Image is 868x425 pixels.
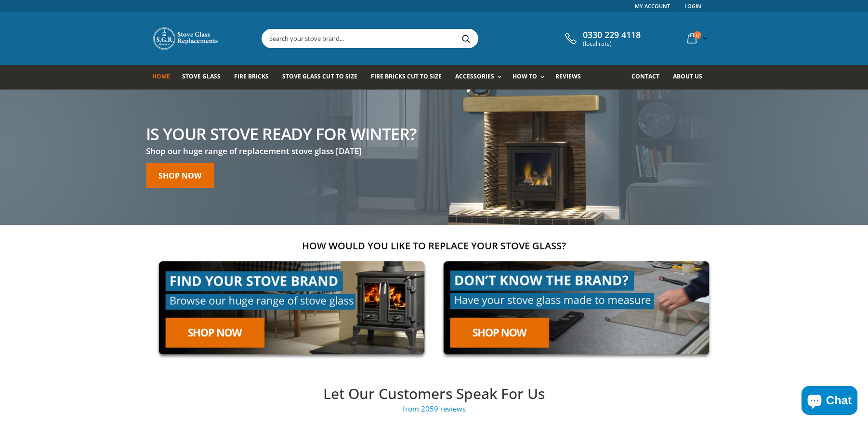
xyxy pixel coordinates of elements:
span: Home [152,72,170,80]
a: 0330 229 4118 (local rate) [563,30,641,47]
a: Fire Bricks [234,65,276,90]
a: About us [673,65,710,90]
h2: Let Our Customers Speak For Us [149,384,719,404]
a: Stove Glass Cut To Size [282,65,364,90]
span: About us [673,72,702,80]
span: 0 [694,31,701,39]
a: How To [513,65,549,90]
span: How To [513,72,537,80]
a: Stove Glass [182,65,228,90]
span: Accessories [455,72,494,80]
span: Stove Glass [182,72,221,80]
inbox-online-store-chat: Shopify online store chat [799,386,860,417]
a: 4.89 stars from 2059 reviews [149,404,719,414]
span: Fire Bricks [234,72,269,80]
span: Contact [631,72,659,80]
a: Fire Bricks Cut To Size [371,65,449,90]
a: 0 [684,29,710,48]
button: Search [455,29,477,48]
h3: Shop our huge range of replacement stove glass [DATE] [146,145,416,156]
input: Search your stove brand... [262,29,586,48]
span: Fire Bricks Cut To Size [371,72,442,80]
span: Reviews [555,72,581,80]
img: find-your-brand-cta_9b334d5d-5c94-48ed-825f-d7972bbdebd0.jpg [152,255,431,361]
span: (local rate) [583,40,641,47]
span: 0330 229 4118 [583,30,641,40]
h2: Is your stove ready for winter? [146,125,416,142]
h2: How would you like to replace your stove glass? [152,239,716,252]
a: Reviews [555,65,588,90]
img: Stove Glass Replacement [152,26,220,51]
span: from 2059 reviews [149,404,719,414]
a: Accessories [455,65,506,90]
a: Home [152,65,177,90]
img: made-to-measure-cta_2cd95ceb-d519-4648-b0cf-d2d338fdf11f.jpg [437,255,716,361]
span: Stove Glass Cut To Size [282,72,357,80]
a: Contact [631,65,667,90]
a: Shop now [146,163,214,188]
